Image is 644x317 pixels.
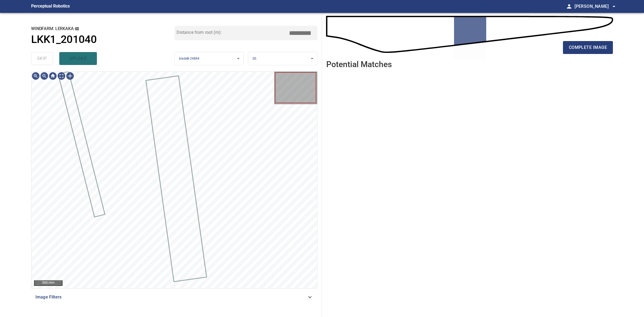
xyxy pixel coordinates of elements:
[566,3,572,10] span: person
[179,57,200,60] span: bladeB-24884
[572,1,617,12] button: [PERSON_NAME]
[40,72,49,80] div: Zoom out
[31,33,174,46] a: LKK1_201040
[253,57,256,60] span: SS
[49,72,57,80] div: Go home
[35,294,307,300] span: Image Filters
[175,52,244,65] div: bladeB-24884
[177,30,222,35] label: Distance from root (m):
[326,60,392,69] h2: Potential Matches
[569,44,607,51] span: complete image
[611,3,617,10] span: arrow_drop_down
[31,33,97,46] h1: LKK1_201040
[248,52,317,65] div: SS
[66,72,74,80] div: Toggle selection
[31,72,40,80] div: Zoom in
[575,3,617,10] span: [PERSON_NAME]
[31,26,174,32] h2: windfarm: Lerkaka
[74,26,80,32] button: copy message details
[31,2,70,11] figcaption: Perceptual Robotics
[563,41,613,54] button: complete image
[57,72,66,80] div: Toggle full page
[31,291,317,304] div: Image Filters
